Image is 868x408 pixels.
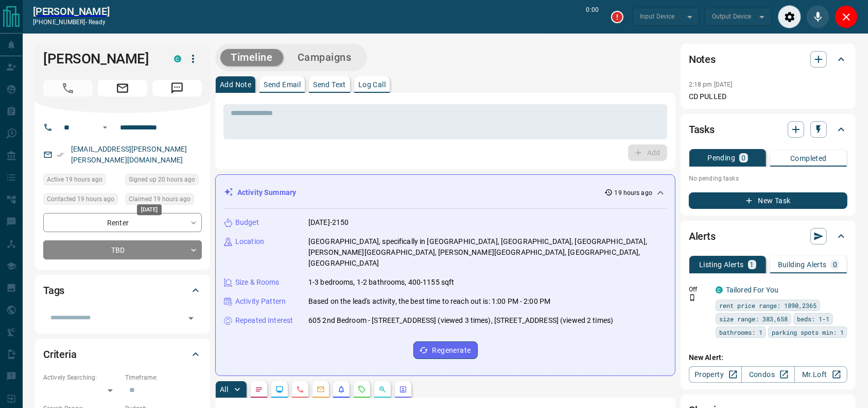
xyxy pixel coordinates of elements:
[689,47,847,72] div: Notes
[137,204,162,215] div: [DATE]
[308,236,667,269] p: [GEOGRAPHIC_DATA], specifically in [GEOGRAPHIC_DATA], [GEOGRAPHIC_DATA], [GEOGRAPHIC_DATA], [PERS...
[689,294,696,301] svg: Push Notification Only
[689,285,709,294] p: Off
[33,5,110,18] a: [PERSON_NAME]
[184,311,198,325] button: Open
[689,91,847,102] p: CD PULLED
[224,183,667,202] div: Activity Summary19 hours ago
[750,261,754,268] p: 1
[806,5,829,28] div: Mute
[43,282,64,299] h2: Tags
[235,236,264,247] p: Location
[220,49,283,66] button: Timeline
[220,81,251,88] p: Add Note
[174,55,181,62] div: condos.ca
[615,188,652,198] p: 19 hours ago
[399,385,407,394] svg: Agent Actions
[689,352,847,363] p: New Alert:
[47,194,114,204] span: Contacted 19 hours ago
[43,193,120,208] div: Mon Aug 18 2025
[719,327,762,337] span: bathrooms: 1
[235,277,280,288] p: Size & Rooms
[43,342,202,367] div: Criteria
[726,286,778,294] a: Tailored For You
[413,341,478,359] button: Regenerate
[129,194,190,204] span: Claimed 19 hours ago
[255,385,263,394] svg: Notes
[235,315,293,326] p: Repeated Interest
[790,155,827,162] p: Completed
[264,81,301,88] p: Send Email
[716,286,723,293] div: condos.ca
[689,121,715,138] h2: Tasks
[741,366,794,383] a: Condos
[237,187,296,198] p: Activity Summary
[43,240,202,259] div: TBD
[835,5,858,28] div: Close
[378,385,387,394] svg: Opportunities
[778,261,827,268] p: Building Alerts
[43,278,202,303] div: Tags
[43,346,77,363] h2: Criteria
[707,154,735,161] p: Pending
[43,373,120,382] p: Actively Searching:
[689,117,847,142] div: Tasks
[220,386,228,393] p: All
[689,366,742,383] a: Property
[287,49,362,66] button: Campaigns
[689,192,847,209] button: New Task
[71,145,187,164] a: [EMAIL_ADDRESS][PERSON_NAME][PERSON_NAME][DOMAIN_NAME]
[358,385,366,394] svg: Requests
[797,314,829,324] span: beds: 1-1
[125,373,202,382] p: Timeframe:
[99,121,111,134] button: Open
[33,18,110,27] p: [PHONE_NUMBER] -
[833,261,837,268] p: 0
[125,174,202,188] div: Mon Aug 18 2025
[308,296,550,307] p: Based on the lead's activity, the best time to reach out is: 1:00 PM - 2:00 PM
[57,151,64,158] svg: Email Verified
[313,81,346,88] p: Send Text
[129,174,195,185] span: Signed up 20 hours ago
[689,171,847,186] p: No pending tasks
[586,5,599,28] p: 0:00
[778,5,801,28] div: Audio Settings
[699,261,744,268] p: Listing Alerts
[689,51,716,68] h2: Notes
[308,315,613,326] p: 605 2nd Bedroom - [STREET_ADDRESS] (viewed 3 times), [STREET_ADDRESS] (viewed 2 times)
[47,174,102,185] span: Active 19 hours ago
[689,81,733,88] p: 2:18 pm [DATE]
[308,277,455,288] p: 1-3 bedrooms, 1-2 bathrooms, 400-1155 sqft
[358,81,386,88] p: Log Call
[125,193,202,208] div: Mon Aug 18 2025
[337,385,345,394] svg: Listing Alerts
[98,80,147,96] span: Email
[43,213,202,232] div: Renter
[689,228,716,244] h2: Alerts
[772,327,844,337] span: parking spots min: 1
[89,19,106,26] span: ready
[296,385,304,394] svg: Calls
[719,300,817,311] span: rent price range: 1890,2365
[43,174,120,188] div: Mon Aug 18 2025
[152,80,202,96] span: Message
[235,217,259,228] p: Budget
[741,154,745,161] p: 0
[275,385,284,394] svg: Lead Browsing Activity
[43,51,159,67] h1: [PERSON_NAME]
[719,314,788,324] span: size range: 383,658
[235,296,286,307] p: Activity Pattern
[317,385,325,394] svg: Emails
[689,224,847,249] div: Alerts
[794,366,847,383] a: Mr.Loft
[43,80,93,96] span: Call
[308,217,349,228] p: [DATE]-2150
